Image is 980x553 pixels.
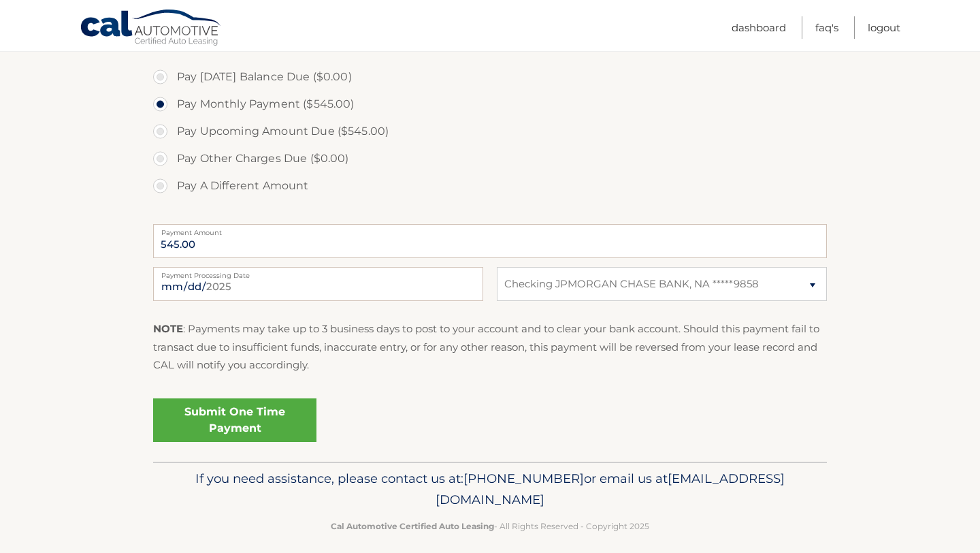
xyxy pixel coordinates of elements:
label: Pay A Different Amount [153,172,827,200]
a: Logout [868,16,900,39]
p: : Payments may take up to 3 business days to post to your account and to clear your bank account.... [153,320,827,374]
span: [PHONE_NUMBER] [463,471,584,486]
p: If you need assistance, please contact us at: or email us at [162,468,818,511]
input: Payment Date [153,267,483,301]
label: Pay Other Charges Due ($0.00) [153,145,827,172]
input: Payment Amount [153,224,827,258]
a: Cal Automotive [80,9,223,48]
label: Payment Amount [153,224,827,235]
label: Payment Processing Date [153,267,483,278]
strong: Cal Automotive Certified Auto Leasing [331,521,494,531]
p: - All Rights Reserved - Copyright 2025 [162,519,818,533]
label: Pay [DATE] Balance Due ($0.00) [153,63,827,91]
strong: NOTE [153,322,183,335]
label: Pay Upcoming Amount Due ($545.00) [153,118,827,145]
label: Pay Monthly Payment ($545.00) [153,91,827,118]
a: FAQ's [815,16,838,39]
a: Dashboard [732,16,786,39]
a: Submit One Time Payment [153,398,316,442]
